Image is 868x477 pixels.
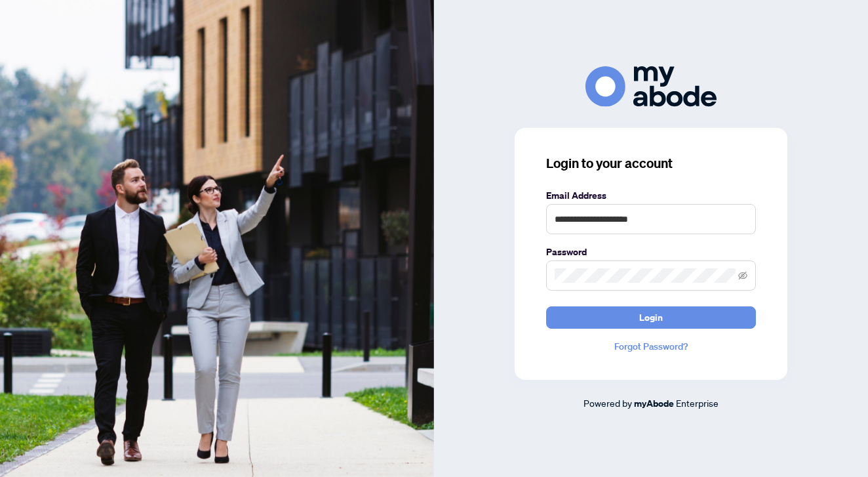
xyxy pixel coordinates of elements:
[738,271,747,280] span: eye-invisible
[585,66,717,106] img: ma-logo
[634,396,674,411] a: myAbode
[546,306,756,329] button: Login
[546,339,756,354] a: Forgot Password?
[583,397,632,409] span: Powered by
[676,397,719,409] span: Enterprise
[546,188,756,203] label: Email Address
[639,307,663,328] span: Login
[546,245,756,259] label: Password
[546,154,756,173] h3: Login to your account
